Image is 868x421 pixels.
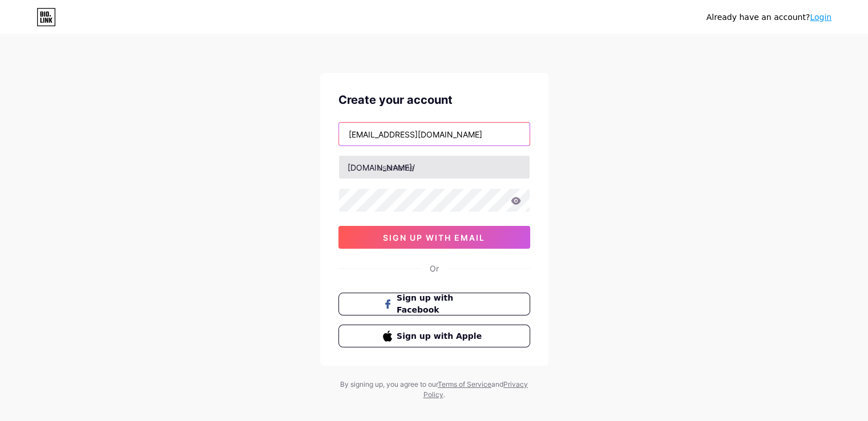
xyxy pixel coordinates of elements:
[438,380,491,388] a: Terms of Service
[706,11,831,23] div: Already have an account?
[339,123,530,145] input: Email
[338,91,530,108] div: Create your account
[383,233,485,242] span: sign up with email
[337,379,531,400] div: By signing up, you agree to our and .
[810,13,831,22] a: Login
[430,262,439,274] div: Or
[339,156,530,179] input: username
[338,293,530,315] button: Sign up with Facebook
[397,292,485,316] span: Sign up with Facebook
[338,325,530,347] button: Sign up with Apple
[348,161,415,173] div: [DOMAIN_NAME]/
[397,330,485,342] span: Sign up with Apple
[338,226,530,249] button: sign up with email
